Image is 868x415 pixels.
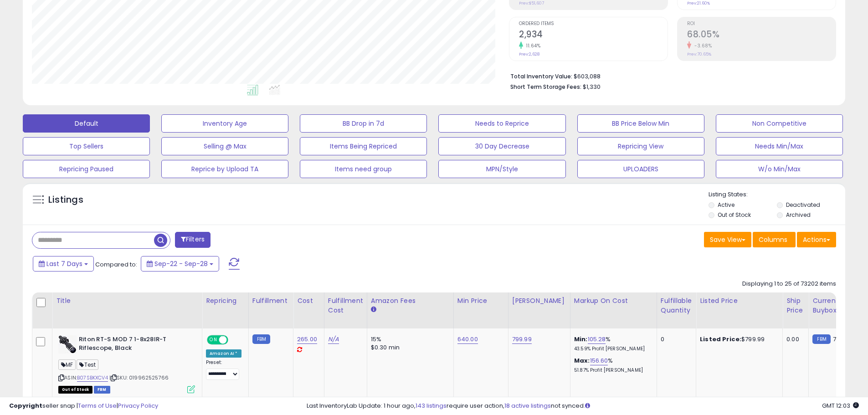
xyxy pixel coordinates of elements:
div: $799.99 [700,335,776,343]
div: % [574,357,650,374]
button: Actions [797,232,836,247]
span: ON [208,336,219,344]
div: Fulfillment Cost [328,296,363,315]
a: 105.28 [588,335,606,344]
div: % [574,335,650,352]
button: 30 Day Decrease [438,137,565,155]
span: | SKU: 019962525766 [109,374,169,381]
div: ASIN: [58,335,195,392]
div: 0.00 [786,335,801,343]
div: Displaying 1 to 25 of 73202 items [742,280,836,288]
span: 2025-10-6 12:03 GMT [822,401,859,410]
div: 15% [371,335,447,343]
span: Last 7 Days [46,259,82,268]
div: Title [56,296,198,306]
b: Max: [574,356,590,365]
button: Default [23,114,150,133]
div: Repricing [206,296,245,306]
a: 799.99 [512,335,532,344]
small: -3.68% [691,42,712,49]
b: Total Inventory Value: [510,72,572,80]
span: Columns [759,235,787,244]
h2: 68.05% [687,29,836,41]
button: Filters [175,232,211,248]
span: FBM [94,386,110,394]
b: Riton RT-S MOD 7 1-8x28IR-T Riflescope, Black [79,335,190,354]
button: Columns [753,232,796,247]
div: Last InventoryLab Update: 1 hour ago, require user action, not synced. [307,402,859,410]
a: Terms of Use [78,401,117,410]
div: Ship Price [786,296,805,315]
h5: Listings [48,194,83,206]
button: MPN/Style [438,160,565,178]
div: 0 [661,335,689,343]
label: Deactivated [786,201,820,209]
div: Cost [297,296,320,306]
button: Save View [704,232,751,247]
span: 799.99 [833,335,853,343]
button: Sep-22 - Sep-28 [141,256,219,272]
div: Amazon Fees [371,296,450,306]
label: Out of Stock [718,211,751,219]
small: Prev: 2,628 [519,51,539,57]
a: 156.60 [590,356,608,365]
button: Inventory Age [161,114,288,133]
strong: Copyright [9,401,42,410]
button: Reprice by Upload TA [161,160,288,178]
button: Needs to Reprice [438,114,565,133]
b: Listed Price: [700,335,741,343]
div: Markup on Cost [574,296,653,306]
a: Privacy Policy [118,401,158,410]
button: BB Drop in 7d [300,114,427,133]
button: Items need group [300,160,427,178]
a: 143 listings [416,401,447,410]
a: 265.00 [297,335,317,344]
span: Sep-22 - Sep-28 [154,259,208,268]
label: Active [718,201,734,209]
small: Prev: 21.60% [687,0,710,6]
button: Selling @ Max [161,137,288,155]
div: Amazon AI * [206,349,241,358]
button: Repricing Paused [23,160,150,178]
small: FBM [252,334,270,344]
button: Last 7 Days [33,256,94,272]
b: Min: [574,335,588,343]
li: $603,088 [510,70,829,81]
b: Short Term Storage Fees: [510,83,581,91]
small: 11.64% [523,42,540,49]
p: 43.59% Profit [PERSON_NAME] [574,346,650,352]
button: W/o Min/Max [716,160,843,178]
button: Items Being Repriced [300,137,427,155]
small: Amazon Fees. [371,306,376,314]
a: B07SBKXCV4 [77,374,108,382]
a: 18 active listings [504,401,551,410]
button: Needs Min/Max [716,137,843,155]
div: Preset: [206,359,241,380]
button: Non Competitive [716,114,843,133]
span: Test [77,359,98,370]
p: Listing States: [709,190,845,199]
small: Prev: 70.65% [687,51,711,57]
div: seller snap | | [9,402,158,410]
div: Current Buybox Price [812,296,859,315]
span: Ordered Items [519,21,668,26]
span: All listings that are currently out of stock and unavailable for purchase on Amazon [58,386,92,394]
button: UPLOADERS [577,160,704,178]
img: 418hPfOYIiL._SL40_.jpg [58,335,77,354]
p: 51.87% Profit [PERSON_NAME] [574,367,650,374]
div: [PERSON_NAME] [512,296,566,306]
div: Min Price [457,296,504,306]
div: Listed Price [700,296,779,306]
div: Fulfillable Quantity [661,296,692,315]
button: BB Price Below Min [577,114,704,133]
span: Compared to: [95,260,137,269]
a: 640.00 [457,335,478,344]
span: OFF [227,336,241,344]
span: MF [58,359,76,370]
button: Repricing View [577,137,704,155]
span: ROI [687,21,836,26]
label: Archived [786,211,811,219]
th: The percentage added to the cost of goods (COGS) that forms the calculator for Min & Max prices. [570,292,657,328]
h2: 2,934 [519,29,668,41]
a: N/A [328,335,339,344]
